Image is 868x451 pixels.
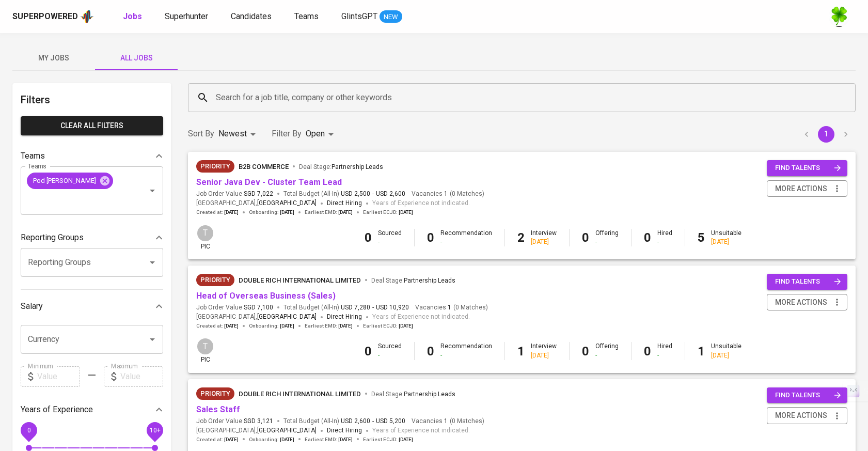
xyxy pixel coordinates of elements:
span: Deal Stage : [371,391,455,398]
span: Candidates [231,11,272,21]
p: Newest [218,128,247,140]
span: 1 [443,190,448,198]
span: USD 2,600 [341,417,370,426]
button: find talents [767,387,847,403]
div: New Job received from Demand Team [196,274,234,286]
span: find talents [775,390,841,401]
span: 10+ [149,426,160,433]
span: Double Rich International Limited [239,390,361,398]
div: Interview [531,342,557,360]
input: Value [120,366,163,387]
p: Reporting Groups [21,231,84,244]
span: SGD 7,022 [244,190,273,198]
div: - [378,351,402,360]
span: [DATE] [399,322,413,330]
b: 1 [698,344,705,359]
b: 5 [698,230,705,245]
span: [GEOGRAPHIC_DATA] , [196,312,317,322]
span: Partnership Leads [332,163,383,170]
span: Direct Hiring [327,313,362,320]
div: - [378,238,402,246]
span: Job Order Value [196,303,273,312]
button: Clear All filters [21,116,163,135]
div: Unsuitable [711,342,741,360]
a: Superhunter [165,10,210,23]
b: 0 [365,344,372,359]
span: [GEOGRAPHIC_DATA] , [196,426,317,436]
div: New Job received from Demand Team [196,387,234,400]
span: find talents [775,162,841,174]
a: Teams [294,10,321,23]
span: B2B Commerce [239,163,289,170]
span: Superhunter [165,11,208,21]
span: Onboarding : [249,209,294,216]
div: Recommendation [440,342,492,360]
span: [DATE] [280,209,294,216]
span: Earliest EMD : [305,322,353,330]
div: Salary [21,296,163,317]
nav: pagination navigation [797,126,856,143]
span: Created at : [196,322,239,330]
img: f9493b8c-82b8-4f41-8722-f5d69bb1b761.jpg [829,6,849,27]
span: Total Budget (All-In) [283,417,405,426]
span: Earliest ECJD : [363,209,413,216]
span: [DATE] [224,209,239,216]
a: Superpoweredapp logo [12,9,94,24]
div: - [657,238,672,246]
div: - [595,351,619,360]
span: Created at : [196,209,239,216]
span: Onboarding : [249,436,294,443]
span: 1 [446,303,451,312]
span: USD 10,920 [376,303,409,312]
div: Unsuitable [711,229,741,246]
span: Direct Hiring [327,427,362,434]
span: Onboarding : [249,322,294,330]
p: Years of Experience [21,403,93,416]
span: [DATE] [280,322,294,330]
span: Priority [196,388,234,399]
span: Earliest ECJD : [363,436,413,443]
span: Total Budget (All-In) [283,190,405,198]
span: Deal Stage : [299,163,383,170]
span: [DATE] [399,436,413,443]
div: - [440,351,492,360]
span: [GEOGRAPHIC_DATA] [257,312,317,322]
span: Priority [196,275,234,285]
div: pic [196,337,214,364]
div: T [196,224,214,242]
a: Candidates [231,10,274,23]
div: T [196,337,214,355]
span: NEW [380,12,402,22]
span: [GEOGRAPHIC_DATA] , [196,198,317,209]
div: [DATE] [531,351,557,360]
p: Salary [21,300,43,313]
button: page 1 [818,126,834,143]
div: Open [306,125,337,144]
div: Pod [PERSON_NAME] [27,173,113,189]
a: Jobs [123,10,144,23]
span: Pod [PERSON_NAME] [27,176,102,185]
div: [DATE] [711,351,741,360]
div: Recommendation [440,229,492,246]
span: find talents [775,276,841,288]
div: - [657,351,672,360]
div: pic [196,224,214,251]
span: Priority [196,161,234,172]
span: Direct Hiring [327,199,362,207]
div: Offering [595,229,619,246]
span: - [372,417,374,426]
b: 0 [644,344,651,359]
span: Years of Experience not indicated. [372,426,470,436]
span: 0 [27,426,30,433]
a: Sales Staff [196,405,240,414]
span: USD 5,200 [376,417,405,426]
span: 1 [443,417,448,426]
p: Sort By [188,128,214,140]
span: Teams [294,11,319,21]
span: Job Order Value [196,417,273,426]
span: Earliest ECJD : [363,322,413,330]
span: [DATE] [338,209,353,216]
div: Teams [21,146,163,166]
div: Sourced [378,342,402,360]
button: more actions [767,294,847,311]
